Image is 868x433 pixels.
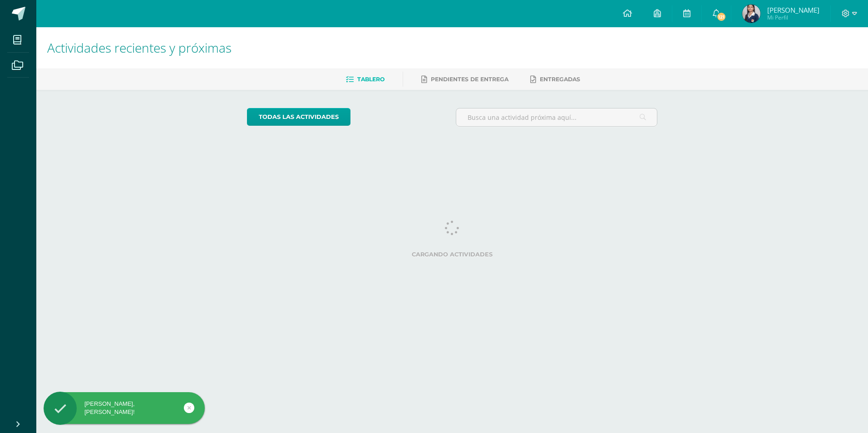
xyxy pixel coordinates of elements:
[716,12,726,22] span: 121
[431,76,508,83] span: Pendientes de entrega
[456,108,657,126] input: Busca una actividad próxima aquí...
[540,76,580,83] span: Entregadas
[530,72,580,87] a: Entregadas
[247,251,658,258] label: Cargando actividades
[767,5,819,15] span: [PERSON_NAME]
[357,76,385,83] span: Tablero
[742,5,760,23] img: 7d899d2c5821ebc75f724caa45ff3b9a.png
[247,108,350,126] a: todas las Actividades
[346,72,385,87] a: Tablero
[767,14,819,21] span: Mi Perfil
[421,72,508,87] a: Pendientes de entrega
[44,400,205,416] div: [PERSON_NAME], [PERSON_NAME]!
[47,39,232,56] span: Actividades recientes y próximas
